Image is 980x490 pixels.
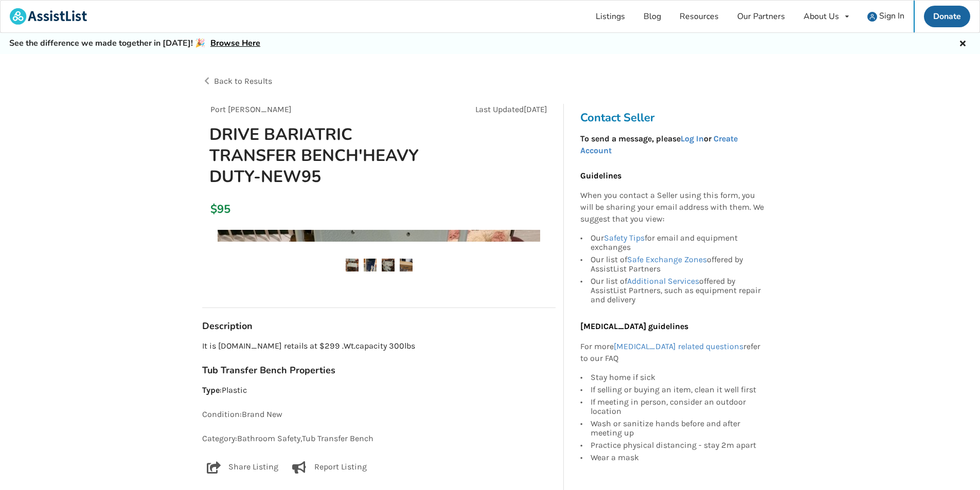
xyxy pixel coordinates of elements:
div: Our list of offered by AssistList Partners, such as equipment repair and delivery [591,275,764,304]
strong: Type [202,385,220,395]
a: Create Account [580,134,738,155]
a: [MEDICAL_DATA] related questions [614,341,743,351]
a: Our Partners [728,1,794,32]
div: Stay home if sick [591,373,764,384]
div: About Us [804,12,839,21]
a: Additional Services [627,276,699,286]
p: It is [DOMAIN_NAME] retails at $299 .Wt.capacity 300lbs [202,340,556,352]
div: Our for email and equipment exchanges [591,233,764,253]
strong: To send a message, please or [580,134,738,155]
p: Report Listing [314,461,367,474]
div: Our list of offered by AssistList Partners [591,253,764,275]
p: Condition: Brand New [202,409,556,421]
img: drive bariatric transfer bench'heavy duty-new95-tub transfer bench-bathroom safety-port moody-ass... [346,259,359,271]
div: $95 [210,202,216,216]
p: : Plastic [202,385,556,396]
span: Sign In [879,10,904,22]
a: Resources [670,1,728,32]
img: drive bariatric transfer bench'heavy duty-new95-tub transfer bench-bathroom safety-port moody-ass... [400,259,413,271]
div: If selling or buying an item, clean it well first [591,384,764,396]
div: Wash or sanitize hands before and after meeting up [591,418,764,439]
a: Safe Exchange Zones [627,255,707,264]
a: Blog [634,1,670,32]
span: Back to Results [214,76,272,86]
a: Safety Tips [604,233,645,243]
a: user icon Sign In [858,1,914,32]
span: [DATE] [524,104,547,114]
div: If meeting in person, consider an outdoor location [591,396,764,418]
a: Log In [681,134,704,143]
span: Last Updated [475,104,524,114]
p: For more refer to our FAQ [580,341,764,365]
img: drive bariatric transfer bench'heavy duty-new95-tub transfer bench-bathroom safety-port moody-ass... [364,259,377,271]
b: Guidelines [580,171,621,180]
b: [MEDICAL_DATA] guidelines [580,321,688,331]
h3: Contact Seller [580,111,770,125]
a: Donate [924,6,970,27]
img: assistlist-logo [10,8,87,25]
img: user icon [867,12,877,22]
div: Practice physical distancing - stay 2m apart [591,439,764,451]
img: drive bariatric transfer bench'heavy duty-new95-tub transfer bench-bathroom safety-port moody-ass... [382,259,395,271]
h1: DRIVE BARIATRIC TRANSFER BENCH'HEAVY DUTY-NEW95 [201,124,444,187]
p: Share Listing [228,461,278,474]
p: When you contact a Seller using this form, you will be sharing your email address with them. We s... [580,190,764,225]
span: Port [PERSON_NAME] [210,104,292,114]
h3: Tub Transfer Bench Properties [202,365,556,376]
a: Browse Here [210,38,260,49]
h5: See the difference we made together in [DATE]! 🎉 [9,38,260,49]
p: Category: Bathroom Safety , Tub Transfer Bench [202,433,556,445]
div: Wear a mask [591,451,764,462]
a: Listings [586,1,634,32]
h3: Description [202,320,556,332]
